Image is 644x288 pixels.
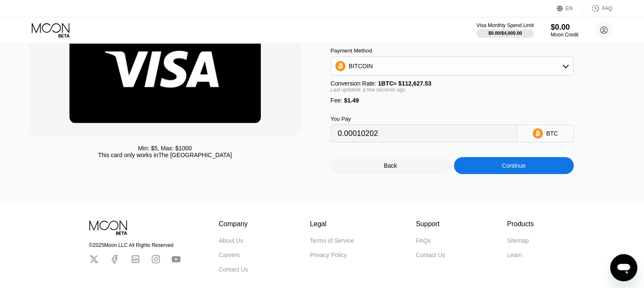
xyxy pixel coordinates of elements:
[416,220,445,228] div: Support
[454,157,574,174] div: Continue
[476,22,533,28] div: Visa Monthly Spend Limit
[602,6,612,11] div: FAQ
[219,220,248,228] div: Company
[219,237,243,244] div: About Us
[416,237,431,244] div: FAQs
[416,252,445,258] div: Contact Us
[476,22,533,38] div: Visa Monthly Spend Limit$0.00/$4,000.00
[310,252,347,258] div: Privacy Policy
[566,6,573,11] div: EN
[331,157,451,174] div: Back
[610,254,637,281] iframe: Button to launch messaging window
[546,130,558,137] div: BTC
[502,162,525,169] div: Continue
[219,252,240,258] div: Careers
[219,266,248,273] div: Contact Us
[488,30,522,36] div: $0.00 / $4,000.00
[583,4,612,13] div: FAQ
[331,47,574,54] div: Payment Method
[551,23,578,32] div: $0.00
[384,162,397,169] div: Back
[551,32,578,38] div: Moon Credit
[507,237,528,244] div: Sitemap
[551,23,578,38] div: $0.00Moon Credit
[507,252,522,258] div: Learn
[344,97,359,104] span: $1.49
[331,80,574,87] div: Conversion Rate:
[310,237,354,244] div: Terms of Service
[557,4,583,13] div: EN
[507,220,533,228] div: Products
[138,145,192,152] div: Min: $ 5 , Max: $ 1000
[378,80,431,87] span: 1 BTC ≈ $112,627.53
[331,58,573,75] div: BITCOIN
[89,242,181,248] div: © 2025 Moon LLC All Rights Reserved
[331,87,574,93] div: Last updated: a few seconds ago
[349,63,373,69] div: BITCOIN
[98,152,232,158] div: This card only works in The [GEOGRAPHIC_DATA]
[331,97,574,104] div: Fee :
[310,220,354,228] div: Legal
[331,116,517,122] div: You Pay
